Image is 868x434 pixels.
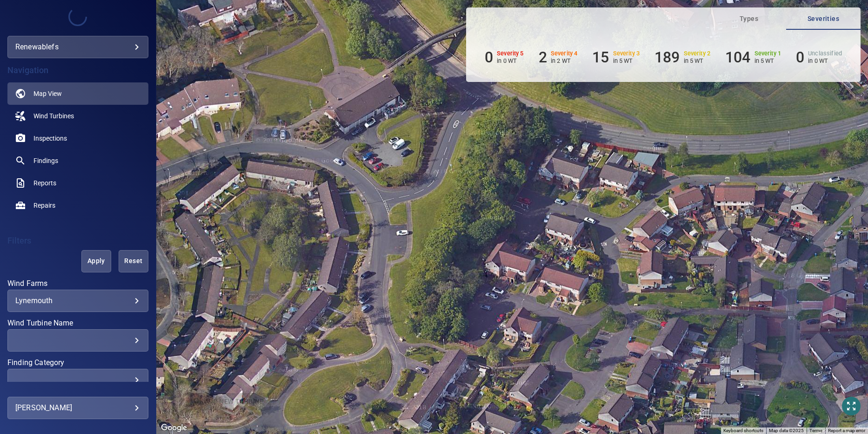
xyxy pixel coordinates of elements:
[7,280,148,287] label: Wind Farms
[7,329,148,352] div: Wind Turbine Name
[7,105,148,127] a: windturbines noActive
[7,82,148,105] a: map active
[130,255,137,267] span: Reset
[7,290,148,312] div: Wind Farms
[159,422,189,434] a: Open this area in Google Maps (opens a new window)
[15,400,140,415] div: [PERSON_NAME]
[592,48,609,66] h6: 15
[33,201,55,210] span: Repairs
[717,13,781,25] span: Types
[809,428,822,433] a: Terms
[497,50,524,57] h6: Severity 5
[808,50,842,57] h6: Unclassified
[485,48,493,66] h6: 0
[33,156,58,165] span: Findings
[81,250,111,272] button: Apply
[7,319,148,327] label: Wind Turbine Name
[723,427,763,434] button: Keyboard shortcuts
[33,89,62,98] span: Map View
[684,57,711,64] p: in 5 WT
[497,57,524,64] p: in 0 WT
[551,50,578,57] h6: Severity 4
[159,422,189,434] img: Google
[613,50,640,57] h6: Severity 3
[7,127,148,149] a: inspections noActive
[7,194,148,217] a: repairs noActive
[613,57,640,64] p: in 5 WT
[15,296,140,305] div: Lynemouth
[7,359,148,366] label: Finding Category
[7,149,148,172] a: findings noActive
[539,48,547,66] h6: 2
[828,428,865,433] a: Report a map error
[539,48,578,66] li: Severity 4
[33,134,67,143] span: Inspections
[551,57,578,64] p: in 2 WT
[684,50,711,57] h6: Severity 2
[754,57,781,64] p: in 5 WT
[485,48,524,66] li: Severity 5
[725,48,750,66] h6: 104
[7,36,148,58] div: renewablefs
[725,48,781,66] li: Severity 1
[796,48,842,66] li: Severity Unclassified
[654,48,680,66] h6: 189
[796,48,804,66] h6: 0
[33,111,74,121] span: Wind Turbines
[654,48,710,66] li: Severity 2
[792,13,855,25] span: Severities
[754,50,781,57] h6: Severity 1
[33,178,56,188] span: Reports
[15,40,140,54] div: renewablefs
[7,66,148,75] h4: Navigation
[119,250,148,272] button: Reset
[7,172,148,194] a: reports noActive
[769,428,804,433] span: Map data ©2025
[93,255,100,267] span: Apply
[7,236,148,245] h4: Filters
[808,57,842,64] p: in 0 WT
[7,369,148,391] div: Finding Category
